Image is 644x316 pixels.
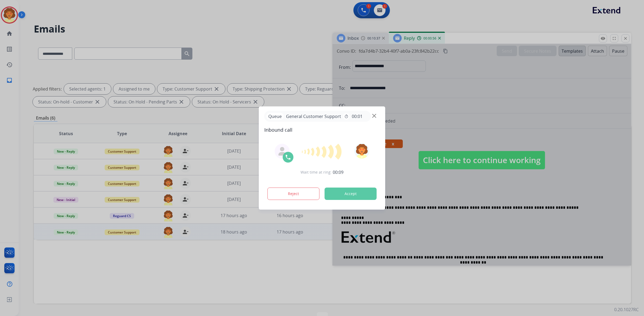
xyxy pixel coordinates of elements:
span: 00:01 [352,113,363,120]
mat-icon: timer [344,114,349,119]
span: Inbound call [264,126,380,134]
p: Queue [266,113,284,120]
span: 00:09 [333,169,343,175]
button: Reject [268,188,320,200]
span: Wait time at ring: [301,170,332,175]
p: 0.20.1027RC [614,306,639,313]
span: General Customer Support [284,113,343,120]
button: Accept [325,188,377,200]
img: close-button [372,114,376,118]
img: agent-avatar [278,147,287,156]
img: avatar [354,143,369,159]
img: call-icon [285,154,291,160]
